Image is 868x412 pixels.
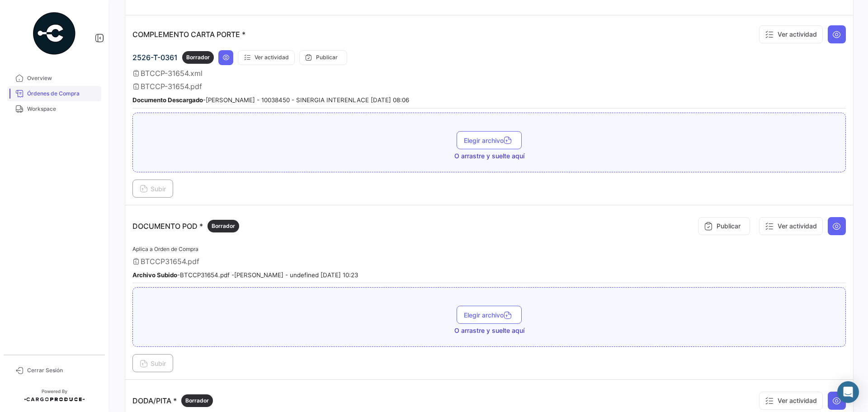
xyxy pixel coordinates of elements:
small: - [PERSON_NAME] - 10038450 - SINERGIA INTERENLACE [DATE] 08:06 [132,96,409,104]
button: Ver actividad [759,217,823,235]
span: Borrador [212,222,235,230]
a: Órdenes de Compra [7,86,101,101]
button: Subir [132,180,173,198]
span: Elegir archivo [464,311,514,319]
span: O arrastre y suelte aquí [454,326,524,335]
span: Borrador [185,397,209,405]
span: Elegir archivo [464,137,514,144]
span: BTCCP-31654.xml [141,69,203,78]
p: DODA/PITA * [132,394,213,407]
button: Ver actividad [759,392,823,410]
p: DOCUMENTO POD * [132,220,239,232]
button: Elegir archivo [457,306,522,324]
span: Subir [140,360,166,367]
small: - BTCCP31654.pdf - [PERSON_NAME] - undefined [DATE] 10:23 [132,271,358,279]
button: Ver actividad [238,50,295,65]
span: Aplica a Orden de Compra [132,246,198,252]
span: O arrastre y suelte aquí [454,152,524,161]
span: Borrador [186,53,210,62]
button: Publicar [299,50,347,65]
span: Órdenes de Compra [27,90,98,98]
button: Elegir archivo [457,131,522,149]
img: powered-by.png [32,11,77,56]
span: Cerrar Sesión [27,366,98,374]
span: Overview [27,74,98,82]
span: Subir [140,185,166,193]
span: 2526-T-0361 [132,53,178,62]
button: Publicar [698,217,750,235]
p: COMPLEMENTO CARTA PORTE * [132,30,245,39]
button: Ver actividad [759,25,823,43]
a: Workspace [7,101,101,117]
b: Documento Descargado [132,96,203,104]
button: Subir [132,354,173,372]
span: BTCCP-31654.pdf [141,82,202,91]
b: Archivo Subido [132,271,177,279]
div: Abrir Intercom Messenger [837,381,859,403]
a: Overview [7,71,101,86]
span: Workspace [27,105,98,113]
span: BTCCP31654.pdf [141,257,199,266]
